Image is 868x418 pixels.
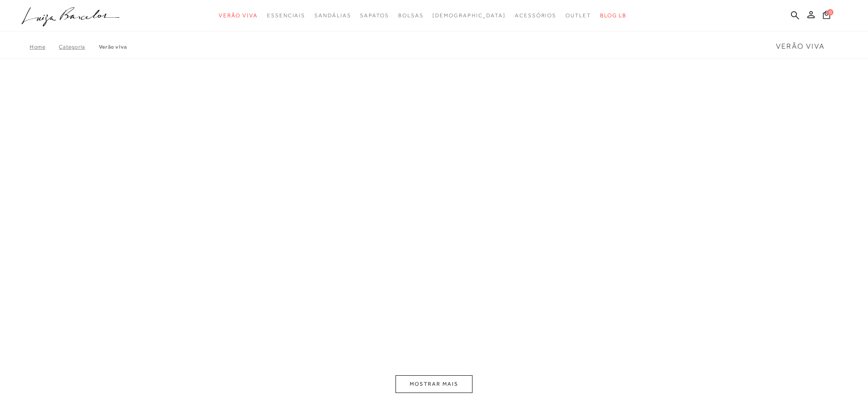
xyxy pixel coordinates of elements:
[360,7,389,24] a: categoryNavScreenReaderText
[219,7,258,24] a: categoryNavScreenReaderText
[565,12,591,19] span: Outlet
[776,42,825,50] span: Verão Viva
[565,7,591,24] a: categoryNavScreenReaderText
[267,12,305,19] span: Essenciais
[398,12,424,19] span: Bolsas
[219,12,258,19] span: Verão Viva
[267,7,305,24] a: categoryNavScreenReaderText
[59,44,98,50] a: Categoria
[515,7,556,24] a: categoryNavScreenReaderText
[432,7,506,24] a: noSubCategoriesText
[314,12,351,19] span: Sandálias
[827,9,833,15] span: 0
[600,12,627,19] span: BLOG LB
[398,7,424,24] a: categoryNavScreenReaderText
[30,44,59,50] a: Home
[314,7,351,24] a: categoryNavScreenReaderText
[515,12,556,19] span: Acessórios
[432,12,506,19] span: [DEMOGRAPHIC_DATA]
[99,44,127,50] a: Verão Viva
[600,7,627,24] a: BLOG LB
[820,10,833,22] button: 0
[360,12,389,19] span: Sapatos
[395,375,472,393] button: MOSTRAR MAIS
